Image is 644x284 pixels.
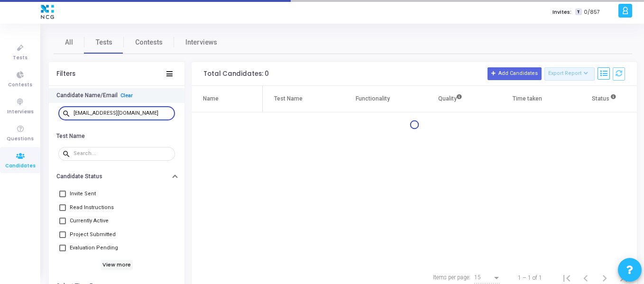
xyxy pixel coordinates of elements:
span: 15 [474,274,481,281]
span: Tests [96,37,112,47]
input: Search... [74,151,171,156]
h6: Test Name [56,133,85,140]
span: All [65,37,73,47]
mat-icon: search [62,109,74,118]
span: Contests [8,81,32,89]
span: Candidates [5,162,36,170]
button: Export Report [544,67,595,81]
th: Status [566,86,643,112]
th: Test Name [263,86,334,112]
span: Questions [7,135,34,143]
div: Time taken [513,93,542,104]
span: Project Submitted [70,229,116,240]
span: Evaluation Pending [70,242,118,254]
span: Interviews [7,108,34,116]
span: Tests [13,54,28,62]
th: Functionality [334,86,411,112]
div: Name [203,93,219,104]
span: Read Instructions [70,202,114,213]
h6: View more [101,260,133,270]
button: Candidate Name/EmailClear [49,88,184,103]
h6: Candidate Status [56,173,102,180]
mat-icon: search [62,149,74,158]
span: T [575,9,581,16]
span: Invite Sent [70,188,96,200]
button: Test Name [49,128,184,143]
a: Clear [120,92,133,99]
div: Items per page: [433,273,470,282]
mat-select: Items per page: [474,275,501,281]
span: Interviews [185,37,217,47]
div: Filters [56,70,75,78]
h6: Candidate Name/Email [56,92,118,99]
div: 1 – 1 of 1 [518,274,542,282]
span: Currently Active [70,215,109,227]
input: Search... [74,110,171,116]
button: Candidate Status [49,169,184,184]
label: Invites: [552,8,571,16]
span: 0/857 [584,8,600,16]
div: Total Candidates: 0 [203,70,269,78]
button: Add Candidates [488,67,542,80]
img: logo [38,2,56,21]
th: Quality [411,86,488,112]
span: Contests [135,37,163,47]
